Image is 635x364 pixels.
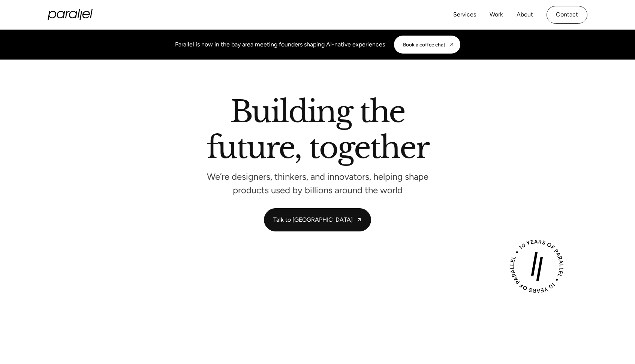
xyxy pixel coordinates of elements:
[207,97,429,166] h2: Building the future, together
[453,9,476,20] a: Services
[394,36,460,54] a: Book a coffee chat
[403,42,445,48] div: Book a coffee chat
[175,40,385,49] div: Parallel is now in the bay area meeting founders shaping AI-native experiences
[48,9,93,20] a: home
[448,42,454,48] img: CTA arrow image
[490,9,503,20] a: Work
[205,173,430,193] p: We’re designers, thinkers, and innovators, helping shape products used by billions around the world
[517,9,533,20] a: About
[547,6,587,24] a: Contact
